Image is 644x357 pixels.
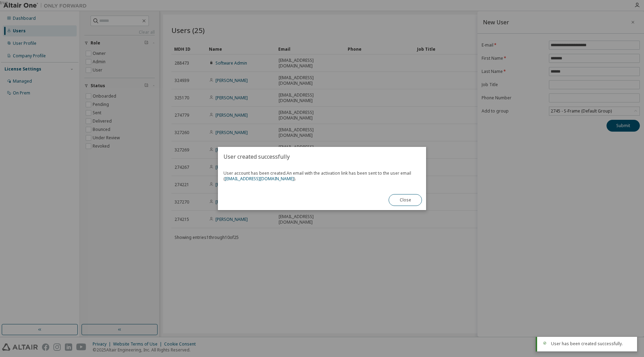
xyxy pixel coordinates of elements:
span: An email with the activation link has been sent to the user email ( ). [223,170,411,182]
button: Close [389,194,422,206]
a: [EMAIL_ADDRESS][DOMAIN_NAME] [225,176,294,182]
h2: User created successfully [218,147,426,166]
div: User has been created successfully. [551,341,632,347]
span: User account has been created. [223,171,421,182]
